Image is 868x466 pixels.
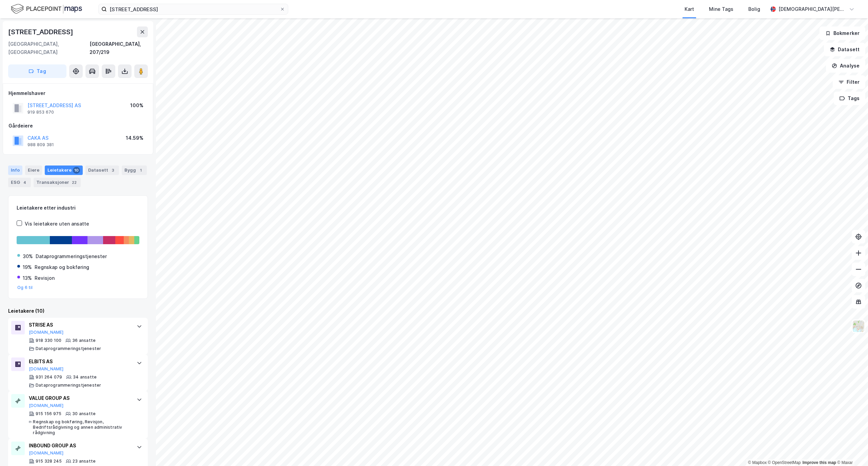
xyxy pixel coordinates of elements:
[17,204,139,212] div: Leietakere etter industri
[36,459,62,464] div: 915 328 245
[36,374,62,380] div: 931 264 079
[834,433,868,466] div: Kontrollprogram for chat
[803,460,836,465] a: Improve this map
[826,59,865,73] button: Analyse
[126,134,143,142] div: 14.59%
[748,5,760,13] div: Bolig
[33,419,130,435] div: Regnskap og bokføring, Revisjon, Bedriftsrådgivning og annen administrativ rådgivning
[8,40,90,56] div: [GEOGRAPHIC_DATA], [GEOGRAPHIC_DATA]
[29,321,130,329] div: STRISE AS
[29,357,130,366] div: ELBITS AS
[110,167,116,174] div: 3
[8,178,31,187] div: ESG
[29,450,64,456] button: [DOMAIN_NAME]
[21,179,28,186] div: 4
[709,5,733,13] div: Mine Tags
[130,101,143,110] div: 100%
[23,274,32,282] div: 13%
[137,167,144,174] div: 1
[824,43,865,56] button: Datasett
[29,442,130,450] div: INBOUND GROUP AS
[36,411,61,416] div: 915 156 975
[107,4,280,14] input: Søk på adresse, matrikkel, gårdeiere, leietakere eller personer
[36,338,61,343] div: 918 330 100
[834,92,865,105] button: Tags
[29,394,130,402] div: VALUE GROUP AS
[29,403,64,408] button: [DOMAIN_NAME]
[8,166,22,175] div: Info
[29,330,64,335] button: [DOMAIN_NAME]
[73,459,96,464] div: 23 ansatte
[833,75,865,89] button: Filter
[685,5,694,13] div: Kart
[36,252,107,260] div: Dataprogrammeringstjenester
[73,374,97,380] div: 34 ansatte
[25,166,42,175] div: Eiere
[27,110,54,115] div: 919 853 670
[36,346,101,351] div: Dataprogrammeringstjenester
[748,460,767,465] a: Mapbox
[35,274,55,282] div: Revisjon
[768,460,801,465] a: OpenStreetMap
[8,64,66,78] button: Tag
[29,366,64,372] button: [DOMAIN_NAME]
[8,26,75,37] div: [STREET_ADDRESS]
[8,89,147,97] div: Hjemmelshaver
[11,3,82,15] img: logo.f888ab2527a4732fd821a326f86c7f29.svg
[122,166,147,175] div: Bygg
[72,338,96,343] div: 36 ansatte
[8,307,148,315] div: Leietakere (10)
[820,26,865,40] button: Bokmerker
[73,167,80,174] div: 10
[17,285,33,290] button: Og 6 til
[25,220,89,228] div: Vis leietakere uten ansatte
[90,40,148,56] div: [GEOGRAPHIC_DATA], 207/219
[23,252,33,260] div: 30%
[85,166,119,175] div: Datasett
[852,320,865,333] img: Z
[45,166,83,175] div: Leietakere
[27,142,54,148] div: 988 809 381
[72,411,96,416] div: 30 ansatte
[8,122,147,130] div: Gårdeiere
[834,433,868,466] iframe: Chat Widget
[778,5,846,13] div: [DEMOGRAPHIC_DATA][PERSON_NAME]
[34,178,81,187] div: Transaksjoner
[23,263,32,271] div: 19%
[35,263,89,271] div: Regnskap og bokføring
[71,179,78,186] div: 22
[36,383,101,388] div: Dataprogrammeringstjenester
